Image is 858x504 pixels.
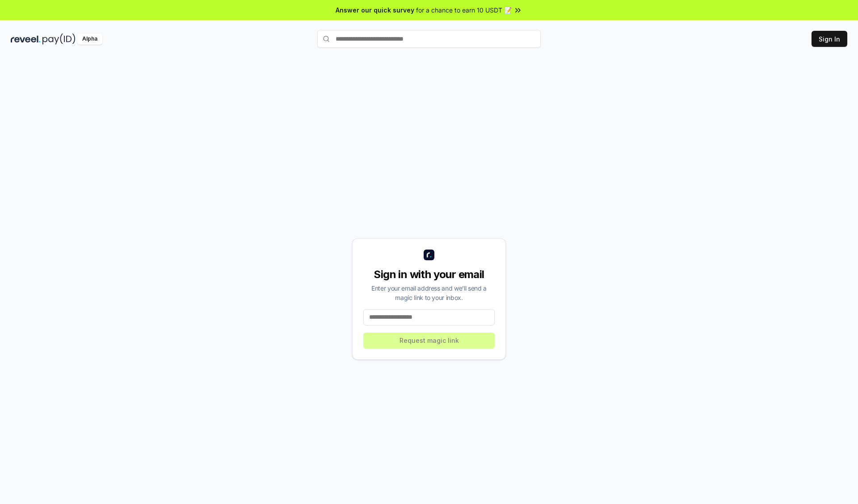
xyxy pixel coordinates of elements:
div: Enter your email address and we’ll send a magic link to your inbox. [363,283,495,302]
img: reveel_dark [11,33,41,45]
span: for a chance to earn 10 USDT 📝 [416,5,512,15]
img: pay_id [42,33,76,45]
div: Sign in with your email [363,267,495,282]
button: Sign In [812,31,847,47]
span: Answer our quick survey [336,5,414,15]
img: logo_small [424,250,434,260]
div: Alpha [77,33,102,45]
